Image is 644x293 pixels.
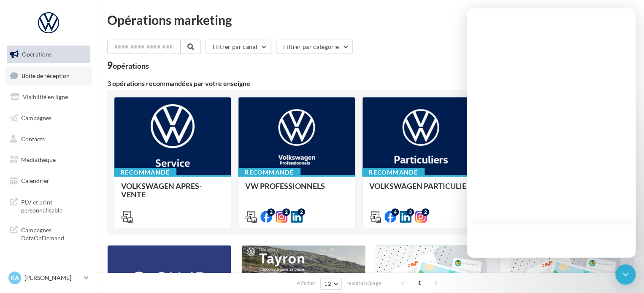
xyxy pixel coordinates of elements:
[413,276,426,290] span: 1
[5,46,92,63] a: Opérations
[5,151,92,169] a: Médiathèque
[298,208,305,216] div: 2
[267,208,275,216] div: 2
[282,208,290,216] div: 2
[11,274,19,282] span: KA
[5,67,92,85] a: Boîte de réception
[22,51,51,58] span: Opérations
[324,280,331,287] span: 12
[346,279,382,287] span: résultats/page
[5,172,92,190] a: Calendrier
[21,177,49,184] span: Calendrier
[320,278,342,290] button: 12
[113,62,149,70] div: opérations
[114,168,176,177] div: Recommandé
[21,114,51,121] span: Campagnes
[107,13,634,26] div: Opérations marketing
[5,88,92,106] a: Visibilité en ligne
[107,61,149,70] div: 9
[615,264,636,285] div: Open Intercom Messenger
[391,208,399,216] div: 4
[5,109,92,127] a: Campagnes
[362,168,425,177] div: Recommandé
[297,279,316,287] span: Afficher
[22,72,70,79] span: Boîte de réception
[422,208,429,216] div: 2
[406,208,414,216] div: 3
[107,80,634,87] div: 3 opérations recommandées par votre enseigne
[24,274,81,282] p: [PERSON_NAME]
[121,181,202,199] span: VOLKSWAGEN APRES-VENTE
[238,168,300,177] div: Recommandé
[206,40,271,54] button: Filtrer par canal
[5,221,92,246] a: Campagnes DataOnDemand
[21,135,45,142] span: Contacts
[5,130,92,148] a: Contacts
[21,156,56,163] span: Médiathèque
[245,181,325,191] span: VW PROFESSIONNELS
[276,40,353,54] button: Filtrer par catégorie
[23,93,68,100] span: Visibilité en ligne
[7,270,90,286] a: KA [PERSON_NAME]
[21,196,87,215] span: PLV et print personnalisable
[21,224,87,242] span: Campagnes DataOnDemand
[369,181,471,191] span: VOLKSWAGEN PARTICULIER
[5,193,92,218] a: PLV et print personnalisable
